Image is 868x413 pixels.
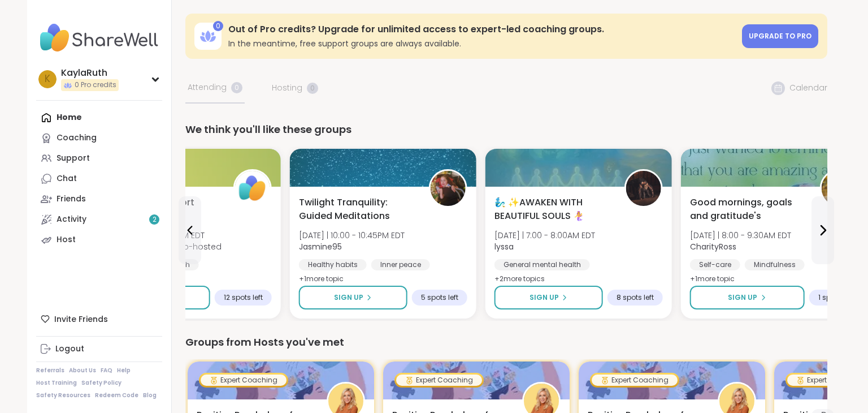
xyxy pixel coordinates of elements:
[690,241,736,252] b: CharityRoss
[36,209,162,230] a: Activity2
[818,293,849,302] span: 1 spot left
[494,259,590,270] div: General mental health
[103,230,222,241] span: [DATE] | 8:00 - 9:00PM EDT
[103,241,222,252] span: This session is Group-hosted
[36,392,90,399] a: Safety Resources
[36,309,162,329] div: Invite Friends
[103,259,199,270] div: General mental health
[299,286,407,309] button: Sign Up
[57,132,97,144] div: Coaching
[69,367,96,375] a: About Us
[36,128,162,148] a: Coaching
[299,259,367,270] div: Healthy habits
[617,293,654,302] span: 8 spots left
[36,367,64,375] a: Referrals
[36,379,77,387] a: Host Training
[742,24,818,48] a: Upgrade to Pro
[143,392,157,399] a: Blog
[745,259,805,270] div: Mindfulness
[81,379,121,387] a: Safety Policy
[95,392,138,399] a: Redeem Code
[690,196,808,223] span: Good mornings, goals and gratitude's
[728,292,757,303] span: Sign Up
[36,339,162,359] a: Logout
[101,367,112,375] a: FAQ
[75,80,116,90] span: 0 Pro credits
[371,259,430,270] div: Inner peace
[494,196,612,223] span: 🧞‍♂️ ✨AWAKEN WITH BEAUTIFUL SOULS 🧜‍♀️
[690,259,740,270] div: Self-care
[185,334,827,350] div: Groups from Hosts you've met
[57,193,86,205] div: Friends
[396,375,482,386] div: Expert Coaching
[822,171,857,206] img: CharityRoss
[431,171,466,206] img: Jasmine95
[36,169,162,189] a: Chat
[299,196,416,223] span: Twilight Tranquility: Guided Meditations
[494,241,514,252] b: lyssa
[299,230,405,241] span: [DATE] | 10:00 - 10:45PM EDT
[228,23,735,36] h3: Out of Pro credits? Upgrade for unlimited access to expert-led coaching groups.
[228,38,735,49] h3: In the meantime, free support groups are always available.
[530,292,559,303] span: Sign Up
[494,230,595,241] span: [DATE] | 7:00 - 8:00AM EDT
[57,234,76,246] div: Host
[421,293,458,302] span: 5 spots left
[201,375,287,386] div: Expert Coaching
[224,293,263,302] span: 12 spots left
[57,173,77,184] div: Chat
[494,286,603,309] button: Sign Up
[592,375,678,386] div: Expert Coaching
[36,189,162,209] a: Friends
[55,343,84,355] div: Logout
[690,230,791,241] span: [DATE] | 8:00 - 9:30AM EDT
[690,286,805,309] button: Sign Up
[57,214,86,225] div: Activity
[36,148,162,169] a: Support
[299,241,342,252] b: Jasmine95
[57,153,90,164] div: Support
[45,72,50,87] span: K
[61,67,119,79] div: KaylaRuth
[185,122,827,137] div: We think you'll like these groups
[117,367,131,375] a: Help
[36,230,162,250] a: Host
[153,215,157,225] span: 2
[103,196,221,223] span: Depression Support Group
[334,292,363,303] span: Sign Up
[235,171,270,206] img: ShareWell
[213,21,223,31] div: 0
[36,18,162,58] img: ShareWell Nav Logo
[749,31,811,41] span: Upgrade to Pro
[626,171,661,206] img: lyssa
